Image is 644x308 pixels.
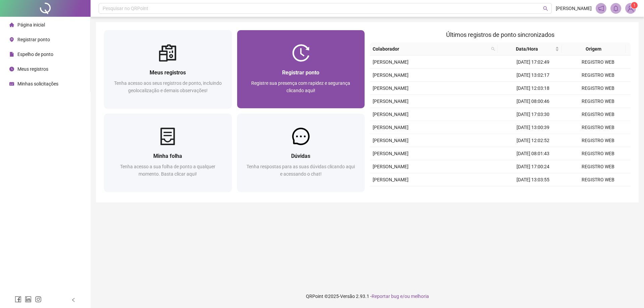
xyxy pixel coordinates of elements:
span: Minhas solicitações [17,81,58,86]
td: [DATE] 13:00:39 [500,121,566,134]
span: environment [9,37,14,42]
td: [DATE] 12:02:52 [500,134,566,147]
span: Registrar ponto [17,37,50,42]
span: Dúvidas [291,153,310,159]
span: search [491,47,495,51]
span: Tenha acesso aos seus registros de ponto, incluindo geolocalização e demais observações! [114,80,222,93]
td: REGISTRO WEB [566,134,631,147]
a: Minha folhaTenha acesso a sua folha de ponto a qualquer momento. Basta clicar aqui! [104,114,232,192]
td: [DATE] 12:03:37 [500,186,566,199]
td: REGISTRO WEB [566,186,631,199]
span: search [490,44,496,54]
td: REGISTRO WEB [566,121,631,134]
td: REGISTRO WEB [566,147,631,160]
td: [DATE] 17:02:49 [500,56,566,69]
td: [DATE] 17:03:30 [500,108,566,121]
span: [PERSON_NAME] [373,164,409,169]
td: REGISTRO WEB [566,108,631,121]
span: [PERSON_NAME] [373,125,409,130]
span: [PERSON_NAME] [373,85,409,91]
td: [DATE] 08:01:43 [500,147,566,160]
span: bell [613,5,619,11]
span: [PERSON_NAME] [373,177,409,182]
th: Data/Hora [498,43,562,56]
td: REGISTRO WEB [566,56,631,69]
td: REGISTRO WEB [566,82,631,95]
span: [PERSON_NAME] [373,99,409,104]
td: [DATE] 13:03:55 [500,173,566,186]
span: Página inicial [17,22,45,27]
td: [DATE] 12:03:18 [500,82,566,95]
span: [PERSON_NAME] [373,151,409,156]
span: Tenha respostas para as suas dúvidas clicando aqui e acessando o chat! [247,164,355,177]
span: [PERSON_NAME] [556,5,592,12]
span: facebook [15,296,21,303]
td: REGISTRO WEB [566,160,631,173]
span: Últimos registros de ponto sincronizados [446,31,554,38]
span: Registrar ponto [282,69,319,76]
a: Meus registrosTenha acesso aos seus registros de ponto, incluindo geolocalização e demais observa... [104,30,232,108]
span: home [9,22,14,27]
span: instagram [35,296,42,303]
span: [PERSON_NAME] [373,72,409,78]
span: left [71,298,76,302]
span: file [9,52,14,57]
span: linkedin [25,296,32,303]
td: REGISTRO WEB [566,95,631,108]
span: Registre sua presença com rapidez e segurança clicando aqui! [251,80,350,93]
span: Versão [340,294,355,299]
td: [DATE] 17:00:24 [500,160,566,173]
span: search [543,6,548,11]
span: Meus registros [150,69,186,76]
span: 1 [633,3,636,8]
span: Data/Hora [500,45,554,53]
th: Origem [562,43,626,56]
a: DúvidasTenha respostas para as suas dúvidas clicando aqui e acessando o chat! [237,114,365,192]
td: REGISTRO WEB [566,69,631,82]
span: Tenha acesso a sua folha de ponto a qualquer momento. Basta clicar aqui! [120,164,215,177]
span: notification [598,5,604,11]
img: 95096 [626,3,636,13]
span: Colaborador [373,45,488,53]
td: [DATE] 08:00:46 [500,95,566,108]
span: [PERSON_NAME] [373,59,409,65]
span: Reportar bug e/ou melhoria [372,294,429,299]
span: Minha folha [153,153,182,159]
td: [DATE] 13:02:17 [500,69,566,82]
span: clock-circle [9,67,14,71]
sup: Atualize o seu contato no menu Meus Dados [631,2,638,9]
span: Espelho de ponto [17,52,53,57]
span: [PERSON_NAME] [373,138,409,143]
span: [PERSON_NAME] [373,112,409,117]
footer: QRPoint © 2025 - 2.93.1 - [91,285,644,308]
td: REGISTRO WEB [566,173,631,186]
span: schedule [9,81,14,86]
span: Meus registros [17,66,48,72]
a: Registrar pontoRegistre sua presença com rapidez e segurança clicando aqui! [237,30,365,108]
